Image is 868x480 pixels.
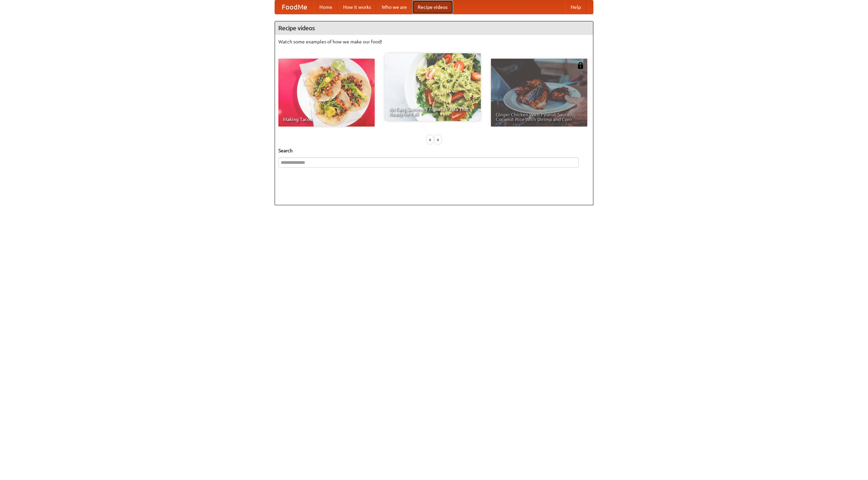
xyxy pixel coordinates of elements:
a: How it works [338,0,376,14]
a: Recipe videos [412,0,453,14]
h5: Search [278,147,590,154]
a: Home [314,0,338,14]
a: Who we are [376,0,412,14]
a: Help [565,0,586,14]
span: Making Tacos [283,117,370,122]
img: 483408.png [577,62,584,69]
p: Watch some examples of how we make our food! [278,38,590,45]
div: « [427,135,433,144]
a: Making Tacos [278,59,375,127]
div: » [435,135,441,144]
a: FoodMe [275,0,314,14]
h4: Recipe videos [275,21,593,35]
span: An Easy, Summery Tomato Pasta That's Ready for Fall [389,107,476,116]
a: An Easy, Summery Tomato Pasta That's Ready for Fall [384,53,481,121]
